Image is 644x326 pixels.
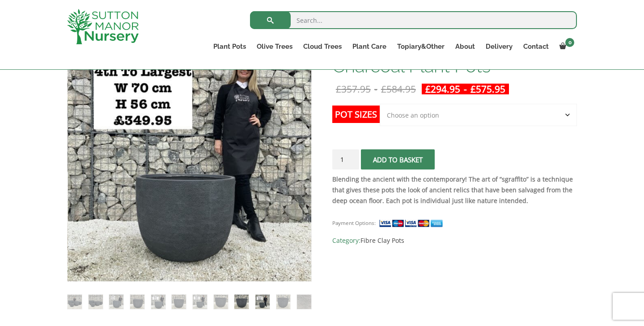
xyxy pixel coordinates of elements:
span: £ [336,83,341,95]
img: logo [67,9,139,44]
bdi: 584.95 [381,83,416,95]
a: Contact [518,40,554,53]
img: The Egg Pot Fibre Clay Charcoal Plant Pots - Image 12 [297,295,311,309]
a: Topiary&Other [392,40,450,53]
a: Delivery [480,40,518,53]
a: Plant Pots [208,40,251,53]
label: Pot Sizes [332,106,380,123]
a: About [450,40,480,53]
img: The Egg Pot Fibre Clay Charcoal Plant Pots - Image 10 [255,295,270,309]
img: The Egg Pot Fibre Clay Charcoal Plant Pots - Image 6 [172,295,186,309]
a: Plant Care [347,40,392,53]
bdi: 294.95 [425,83,460,95]
img: payment supported [379,219,446,228]
ins: - [422,84,509,94]
span: £ [425,83,431,95]
input: Product quantity [332,149,359,169]
img: The Egg Pot Fibre Clay Charcoal Plant Pots - Image 5 [151,295,165,309]
span: £ [470,83,476,95]
img: The Egg Pot Fibre Clay Charcoal Plant Pots - Image 8 [214,295,228,309]
a: 0 [554,40,577,53]
input: Search... [250,11,577,29]
bdi: 357.95 [336,83,371,95]
small: Payment Options: [332,220,376,226]
img: The Egg Pot Fibre Clay Charcoal Plant Pots - Image 9 [234,295,249,309]
strong: Blending the ancient with the contemporary! The art of “sgraffito” is a technique that gives thes... [332,175,573,205]
a: Cloud Trees [298,40,347,53]
img: The Egg Pot Fibre Clay Charcoal Plant Pots - Image 2 [89,295,103,309]
img: The Egg Pot Fibre Clay Charcoal Plant Pots - Image 11 [276,295,291,309]
img: The Egg Pot Fibre Clay Charcoal Plant Pots [68,295,82,309]
button: Add to basket [361,149,435,169]
bdi: 575.95 [470,83,505,95]
del: - [332,84,419,94]
span: 0 [565,38,574,47]
a: Fibre Clay Pots [360,236,404,245]
img: The Egg Pot Fibre Clay Charcoal Plant Pots - Image 7 [193,295,207,309]
span: £ [381,83,386,95]
h1: The Egg Pot Fibre Clay Charcoal Plant Pots [332,38,577,76]
img: The Egg Pot Fibre Clay Charcoal Plant Pots - Image 3 [109,295,123,309]
span: Category: [332,235,577,246]
a: Olive Trees [251,40,298,53]
img: The Egg Pot Fibre Clay Charcoal Plant Pots - Image 4 [130,295,144,309]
